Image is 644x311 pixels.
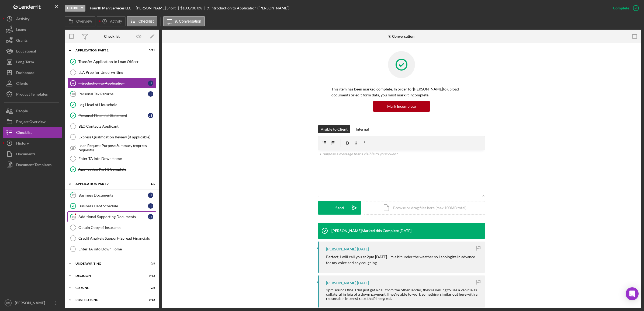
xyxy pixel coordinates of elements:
div: BLO Contacts Applicant [78,124,156,128]
div: J S [148,91,153,97]
button: Overview [65,16,95,26]
div: Application Part 1 [75,49,141,52]
button: Checklist [127,16,157,26]
div: 0 / 12 [145,298,155,302]
a: Business Debt ScheduleJS [67,201,156,211]
button: Activity [97,16,125,26]
div: 2pm sounds fine. I did just get a call from the other lender, they're willing to use a vehicle as... [326,288,480,301]
tspan: 12 [71,193,75,197]
a: Clients [3,78,62,89]
div: 0 / 8 [145,286,155,289]
button: Dashboard [3,67,62,78]
div: J S [148,193,153,198]
div: History [16,138,29,150]
a: Enter TA into DownHome [67,244,156,254]
div: Enter TA into DownHome [78,247,156,251]
div: Business Documents [78,193,148,197]
div: [PERSON_NAME] [326,247,356,251]
div: Checklist [16,127,32,139]
div: Checklist [104,34,120,39]
div: Express Qualification Review (if applicable) [78,135,156,139]
a: Credit Analysis Support- Spread Financials [67,233,156,244]
label: Checklist [139,19,154,23]
div: Introduction to Application [78,81,148,85]
label: Overview [76,19,92,23]
button: Document Templates [3,159,62,170]
div: Closing [75,286,141,289]
a: Obtain Copy of Insurance [67,222,156,233]
div: 0 % [197,6,202,10]
div: Decision [75,274,141,277]
div: Dashboard [16,67,34,79]
div: Application Part 1 Complete [78,167,156,172]
a: Introduction to ApplicationJS [67,78,156,89]
button: Internal [353,125,372,133]
a: Loans [3,24,62,35]
a: Application Part 1 Complete [67,164,156,175]
div: Activity [16,13,29,26]
button: Long-Term [3,57,62,67]
div: LLA Prep for Underwriting [78,70,156,75]
div: Log Head of Household [78,103,156,107]
button: People [3,106,62,116]
div: 9. Introduction to Application ([PERSON_NAME]) [207,6,289,10]
button: Project Overview [3,116,62,127]
div: Product Templates [16,89,48,101]
div: Enter TA into DownHome [78,156,156,161]
button: History [3,138,62,149]
p: Perfect, I will call you at 2pm [DATE]. I'm a bit under the weather so I apologize in advance for... [326,254,480,266]
a: BLO Contacts Applicant [67,121,156,132]
time: 2025-09-18 17:55 [357,281,369,285]
a: 10Personal Tax ReturnsJS [67,89,156,99]
div: Internal [356,125,369,133]
button: Send [318,201,361,215]
div: [PERSON_NAME] Short [136,6,180,10]
div: 5 / 11 [145,49,155,52]
label: 9. Conversation [175,19,201,23]
a: Log Head of Household [67,99,156,110]
button: Complete [608,3,641,13]
div: 9. Conversation [388,34,414,39]
label: Activity [110,19,122,23]
button: Educational [3,46,62,57]
button: Grants [3,35,62,46]
div: Documents [16,149,35,161]
a: Transfer Application to Loan Officer [67,56,156,67]
div: Loans [16,24,26,36]
tspan: 14 [71,215,75,218]
div: [PERSON_NAME] [13,298,49,310]
div: [PERSON_NAME] [326,281,356,285]
time: 2025-09-25 16:58 [400,229,411,233]
div: Obtain Copy of Insurance [78,225,156,230]
div: J S [148,81,153,86]
div: Post Closing [75,298,141,302]
div: Transfer Application to Loan Officer [78,60,156,64]
button: Activity [3,13,62,24]
div: Document Templates [16,159,51,172]
button: Documents [3,149,62,159]
div: Complete [613,3,629,13]
a: Personal Financial StatementJS [67,110,156,121]
div: Grants [16,35,27,47]
button: Checklist [3,127,62,138]
div: Personal Financial Statement [78,113,148,118]
time: 2025-09-18 20:50 [357,247,369,251]
div: People [16,106,28,118]
div: Business Debt Schedule [78,204,148,208]
button: Product Templates [3,89,62,100]
div: 1 / 6 [145,182,155,186]
div: J S [148,113,153,118]
div: Credit Analysis Support- Spread Financials [78,236,156,240]
div: Open Intercom Messenger [626,287,639,300]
